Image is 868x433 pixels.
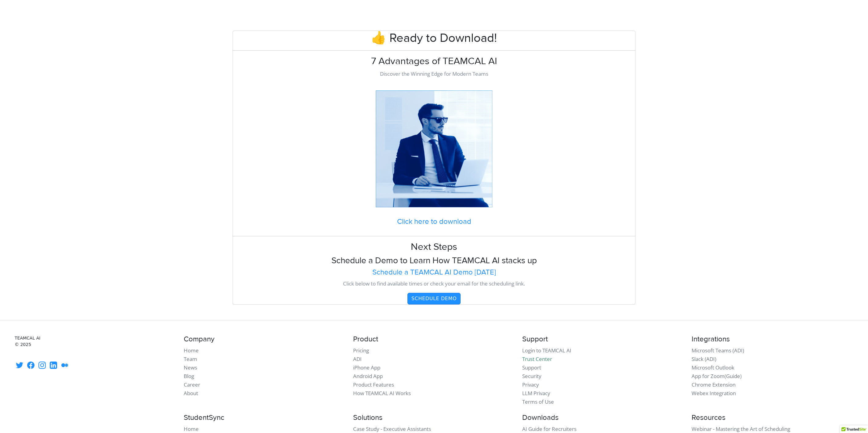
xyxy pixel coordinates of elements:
[353,381,394,388] a: Product Features
[407,295,461,301] a: Schedule Demo
[184,355,197,362] a: Team
[353,347,369,354] a: Pricing
[233,56,635,67] h2: 7 Advantages of TEAMCAL AI
[233,217,635,226] a: Click here to download
[522,364,541,371] a: Support
[184,390,198,397] a: About
[233,268,635,277] a: Schedule a TEAMCAL AI Demo [DATE]
[353,335,515,344] h4: Product
[522,381,539,388] a: Privacy
[184,413,345,422] h4: StudentSync
[692,373,725,380] a: App for Zoom
[407,293,461,304] button: Schedule Demo
[233,279,635,288] p: Click below to find available times or check your email for the scheduling link.
[692,355,716,362] a: Slack (ADI)
[692,390,736,397] a: Webex Integration
[233,256,635,266] h3: Schedule a Demo to Learn How TEAMCAL AI stacks up
[184,373,194,380] a: Blog
[692,364,734,371] a: Microsoft Outlook
[692,372,853,380] li: ( )
[233,70,635,78] p: Discover the Winning Edge for Modern Teams
[373,88,495,210] img: Download 7 Advantages of TEAMCAL AI
[522,398,554,405] a: Terms of Use
[15,335,176,348] small: TEAMCAL AI © 2025
[233,241,635,253] h2: Next Steps
[522,425,577,432] a: AI Guide for Recruiters
[522,355,552,362] a: Trust Center
[184,364,197,371] a: News
[522,373,541,380] a: Security
[522,335,684,344] h4: Support
[184,335,345,344] h4: Company
[692,425,790,432] a: Webinar - Mastering the Art of Scheduling
[522,390,550,397] a: LLM Privacy
[353,355,362,362] a: ADI
[233,31,635,45] h1: 👍 Ready to Download!
[353,425,431,432] a: Case Study - Executive Assistants
[353,390,411,397] a: How TEAMCAL AI Works
[184,425,199,432] a: Home
[692,335,853,344] h4: Integrations
[692,381,736,388] a: Chrome Extension
[184,381,200,388] a: Career
[353,413,515,422] h4: Solutions
[353,364,380,371] a: iPhone App
[522,413,684,422] h4: Downloads
[353,373,383,380] a: Android App
[726,373,740,380] a: Guide
[184,347,199,354] a: Home
[692,347,744,354] a: Microsoft Teams (ADI)
[522,347,571,354] a: Login to TEAMCAL AI
[692,413,853,422] h4: Resources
